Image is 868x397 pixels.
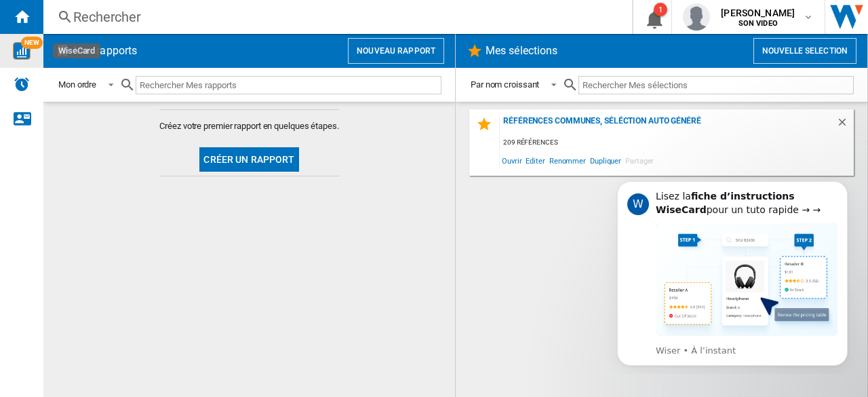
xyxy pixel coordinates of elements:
span: Renommer [547,151,588,170]
span: Dupliquer [588,151,623,170]
span: Partager [623,151,656,170]
button: Nouvelle selection [753,38,856,64]
div: Références communes, séléction auto généré [500,116,836,134]
h2: Mes rapports [71,38,140,64]
div: 1 [654,3,667,16]
span: Créez votre premier rapport en quelques étapes. [159,120,338,132]
span: [PERSON_NAME] [721,6,795,20]
button: Créer un rapport [199,147,298,172]
img: wise-card.svg [13,42,31,60]
h2: Mes sélections [483,38,560,64]
input: Rechercher Mes sélections [578,76,854,94]
div: Par nom croissant [471,79,539,90]
span: Editer [524,151,547,170]
div: Rechercher [73,7,597,26]
div: 209 références [500,134,854,151]
span: Ouvrir [500,151,524,170]
img: alerts-logo.svg [14,76,30,92]
div: Supprimer [836,116,854,134]
div: Mon ordre [58,79,96,90]
button: Nouveau rapport [348,38,444,64]
span: NEW [21,37,43,49]
b: SON VIDEO [738,19,778,28]
img: profile.jpg [683,3,710,31]
input: Rechercher Mes rapports [136,76,441,94]
iframe: Intercom notifications message [597,169,868,374]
